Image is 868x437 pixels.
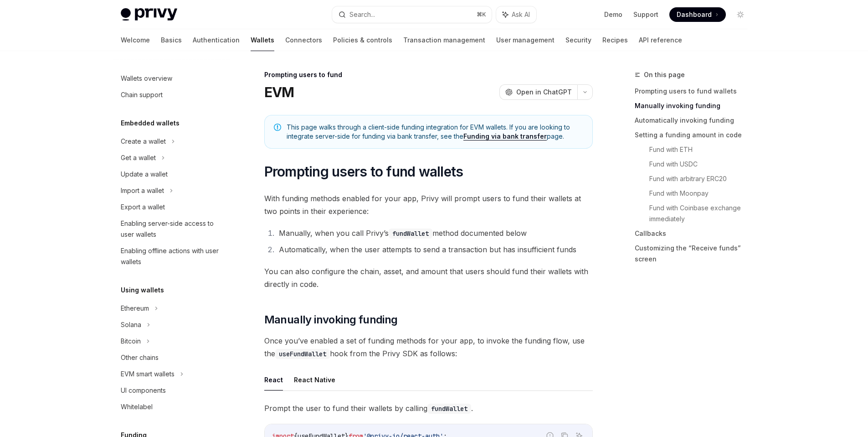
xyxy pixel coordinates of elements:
[264,70,593,79] div: Prompting users to fund
[121,152,156,163] div: Get a wallet
[113,399,230,415] a: Whitelabel
[333,29,392,51] a: Policies & controls
[639,29,682,51] a: API reference
[644,69,685,80] span: On this page
[332,6,492,23] button: Search...⌘K
[635,241,755,266] a: Customizing the “Receive funds” screen
[264,312,398,327] span: Manually invoking funding
[349,9,375,20] div: Search...
[649,172,755,186] a: Fund with arbitrary ERC20
[121,202,165,213] div: Export a wallet
[649,142,755,157] a: Fund with ETH
[565,29,591,51] a: Security
[121,385,166,396] div: UI components
[121,73,172,84] div: Wallets overview
[121,245,225,267] div: Enabling offline actions with user wallets
[121,369,175,380] div: EVM smart wallets
[294,369,335,390] button: React Native
[121,29,150,51] a: Welcome
[602,29,628,51] a: Recipes
[649,157,755,172] a: Fund with USDC
[633,10,658,19] a: Support
[121,8,177,21] img: light logo
[264,334,593,360] span: Once you’ve enabled a set of funding methods for your app, to invoke the funding flow, use the ho...
[121,336,141,347] div: Bitcoin
[264,369,283,390] button: React
[121,303,149,314] div: Ethereum
[113,243,230,270] a: Enabling offline actions with user wallets
[193,29,240,51] a: Authentication
[427,404,471,414] code: fundWallet
[463,132,547,140] a: Funding via bank transfer
[477,11,486,18] span: ⌘ K
[403,29,485,51] a: Transaction management
[275,349,330,359] code: useFundWallet
[649,186,755,201] a: Fund with Moonpay
[285,29,322,51] a: Connectors
[121,319,141,330] div: Solana
[669,7,726,22] a: Dashboard
[733,7,748,22] button: Toggle dark mode
[121,352,159,363] div: Other chains
[121,89,163,100] div: Chain support
[635,99,755,113] a: Manually invoking funding
[121,185,164,196] div: Import a wallet
[113,382,230,399] a: UI components
[264,192,593,218] span: With funding methods enabled for your app, Privy will prompt users to fund their wallets at two p...
[113,70,230,87] a: Wallets overview
[677,10,712,19] span: Dashboard
[113,199,230,215] a: Export a wallet
[113,215,230,243] a: Enabling server-side access to user wallets
[264,163,463,180] span: Prompting users to fund wallets
[113,166,230,182] a: Update a wallet
[121,118,180,129] h5: Embedded wallets
[499,84,577,100] button: Open in ChatGPT
[251,29,274,51] a: Wallets
[276,227,593,239] li: Manually, when you call Privy’s method documented below
[113,349,230,366] a: Other chains
[287,123,583,141] span: This page walks through a client-side funding integration for EVM wallets. If you are looking to ...
[635,84,755,99] a: Prompting users to fund wallets
[121,169,168,180] div: Update a wallet
[496,6,536,23] button: Ask AI
[161,29,182,51] a: Basics
[516,88,572,97] span: Open in ChatGPT
[276,243,593,256] li: Automatically, when the user attempts to send a transaction but has insufficient funds
[274,124,281,131] svg: Note
[121,218,225,240] div: Enabling server-side access to user wallets
[113,87,230,103] a: Chain support
[496,29,555,51] a: User management
[264,402,593,415] span: Prompt the user to fund their wallets by calling .
[121,401,153,412] div: Whitelabel
[264,84,294,100] h1: EVM
[635,113,755,128] a: Automatically invoking funding
[649,201,755,226] a: Fund with Coinbase exchange immediately
[121,136,166,147] div: Create a wallet
[512,10,530,19] span: Ask AI
[121,285,164,296] h5: Using wallets
[389,229,432,239] code: fundWallet
[604,10,622,19] a: Demo
[264,265,593,291] span: You can also configure the chain, asset, and amount that users should fund their wallets with dir...
[635,226,755,241] a: Callbacks
[635,128,755,142] a: Setting a funding amount in code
